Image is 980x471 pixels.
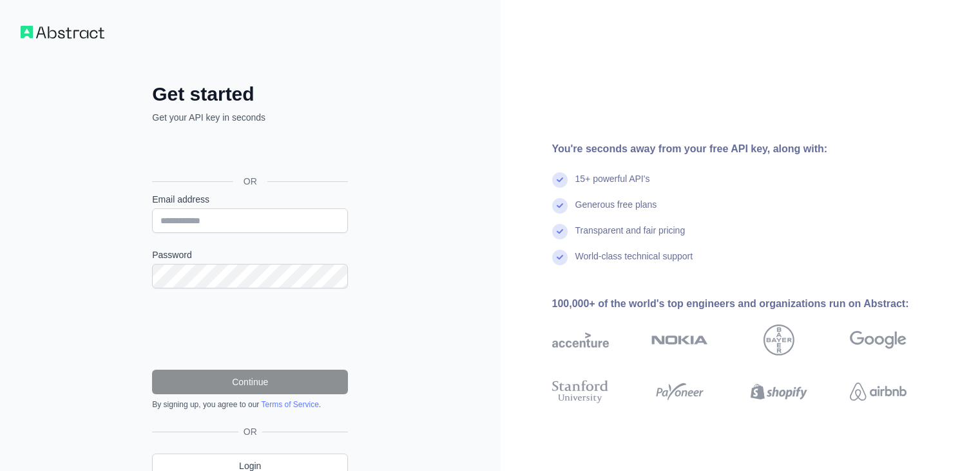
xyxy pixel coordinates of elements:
img: accenture [552,325,609,356]
img: check mark [552,224,568,239]
div: Transparent and fair pricing [575,224,686,250]
div: 15+ powerful API's [575,172,650,198]
iframe: reCAPTCHA [152,304,348,354]
img: airbnb [850,377,907,406]
div: You're seconds away from your free API key, along with: [552,141,948,157]
label: Email address [152,193,348,206]
img: payoneer [651,377,708,406]
div: 100,000+ of the world's top engineers and organizations run on Abstract: [552,296,948,312]
h2: Get started [152,83,348,106]
div: Generous free plans [575,198,657,224]
img: bayer [764,325,794,356]
img: google [850,325,907,356]
img: check mark [552,250,568,265]
span: OR [238,425,262,438]
img: stanford university [552,377,609,406]
label: Password [152,248,348,261]
img: check mark [552,172,568,188]
img: check mark [552,198,568,214]
img: Workflow [21,26,104,39]
img: shopify [751,377,807,406]
iframe: Sign in with Google Button [146,138,352,166]
a: Terms of Service [261,400,318,409]
button: Continue [152,370,348,394]
img: nokia [651,325,708,356]
span: OR [233,175,267,188]
div: By signing up, you agree to our . [152,399,348,410]
div: World-class technical support [575,250,693,276]
p: Get your API key in seconds [152,111,348,124]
